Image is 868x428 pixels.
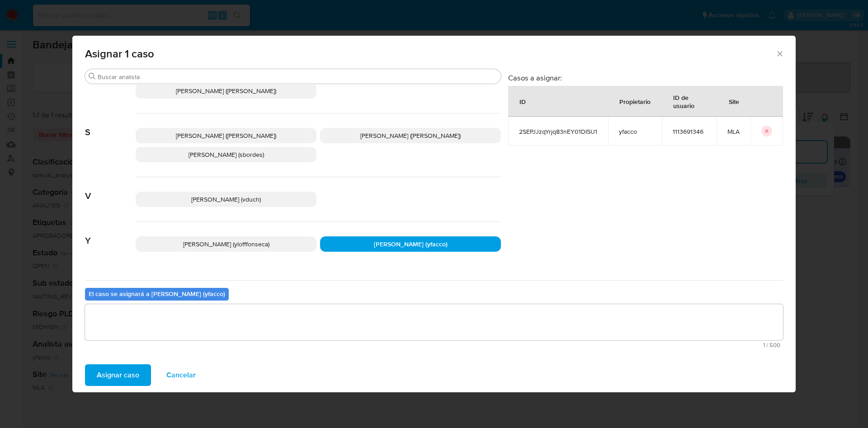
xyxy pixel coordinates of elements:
[775,49,783,57] button: Cerrar ventana
[89,289,225,298] b: El caso se asignará a [PERSON_NAME] (yfacco)
[360,131,461,140] span: [PERSON_NAME] ([PERSON_NAME])
[72,36,796,392] div: assign-modal
[619,127,651,136] span: yfacco
[136,192,316,207] div: [PERSON_NAME] (vduch)
[509,90,537,112] div: ID
[673,127,706,136] span: 1113691346
[191,195,261,204] span: [PERSON_NAME] (vduch)
[176,131,276,140] span: [PERSON_NAME] ([PERSON_NAME])
[155,364,208,386] button: Cancelar
[85,48,775,59] span: Asignar 1 caso
[519,127,597,136] span: 2SEPJJzqYrjq83nEY01DISU1
[85,364,151,386] button: Asignar caso
[189,150,264,159] span: [PERSON_NAME] (sbordes)
[320,236,501,252] div: [PERSON_NAME] (yfacco)
[166,365,196,385] span: Cancelar
[718,90,750,112] div: Site
[136,236,316,252] div: [PERSON_NAME] (ylofffonseca)
[136,128,316,143] div: [PERSON_NAME] ([PERSON_NAME])
[85,113,136,138] span: S
[727,127,740,136] span: MLA
[761,126,772,136] button: icon-button
[98,73,497,81] input: Buscar analista
[136,147,316,162] div: [PERSON_NAME] (sbordes)
[609,90,661,112] div: Propietario
[89,73,96,80] button: Buscar
[320,128,501,143] div: [PERSON_NAME] ([PERSON_NAME])
[176,86,276,95] span: [PERSON_NAME] ([PERSON_NAME])
[374,240,448,249] span: [PERSON_NAME] (yfacco)
[85,177,136,202] span: V
[508,73,783,82] h3: Casos a asignar:
[662,86,716,116] div: ID de usuario
[136,83,316,99] div: [PERSON_NAME] ([PERSON_NAME])
[88,342,780,348] span: Máximo 500 caracteres
[85,222,136,246] span: Y
[97,365,139,385] span: Asignar caso
[183,240,269,249] span: [PERSON_NAME] (ylofffonseca)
